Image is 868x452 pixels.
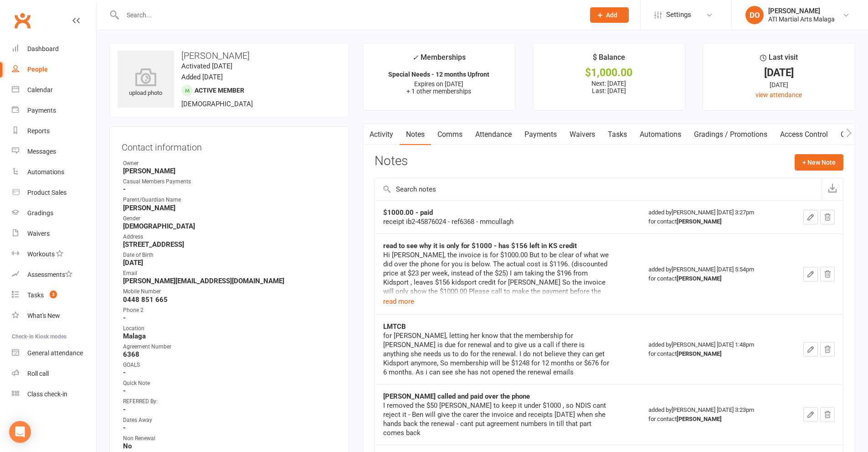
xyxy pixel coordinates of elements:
strong: - [123,387,337,395]
div: added by [PERSON_NAME] [DATE] 5:54pm [648,265,782,283]
strong: - [123,369,337,377]
span: 3 [50,291,57,298]
strong: No [123,442,337,450]
h3: Notes [375,154,408,171]
div: GOALS [123,361,337,369]
div: Non Renewal [123,434,337,443]
a: Dashboard [12,39,96,59]
a: Class kiosk mode [12,384,96,405]
div: Location [123,324,337,333]
div: Gradings [27,209,53,217]
div: for contact [648,415,782,424]
strong: $1000.00 - paid [383,208,433,217]
span: + 1 other memberships [406,88,471,95]
strong: LMTCB [383,322,406,331]
strong: [STREET_ADDRESS] [123,240,337,249]
div: added by [PERSON_NAME] [DATE] 3:27pm [648,208,782,226]
i: ✓ [412,53,418,62]
div: ATI Martial Arts Malaga [768,15,835,23]
a: Payments [518,124,563,145]
div: receipt ib2-45876024 - ref6368 - mmcullagh [383,217,611,226]
div: Memberships [412,52,466,68]
a: Gradings / Promotions [688,124,774,145]
div: upload photo [117,68,174,98]
a: Access Control [774,124,834,145]
strong: 6368 [123,350,337,358]
div: for [PERSON_NAME], letting her know that the membership for [PERSON_NAME] is due for renewal and ... [383,331,611,377]
time: Added [DATE] [181,73,223,81]
span: Active member [195,87,244,94]
div: What's New [27,312,60,319]
button: read more [383,296,414,307]
div: Parent/Guardian Name [123,196,337,204]
span: Settings [666,5,691,25]
a: Product Sales [12,182,96,203]
a: Calendar [12,80,96,100]
div: [DATE] [711,80,847,90]
button: + New Note [795,154,843,171]
strong: [PERSON_NAME] [123,204,337,212]
strong: [PERSON_NAME] called and paid over the phone [383,392,530,400]
a: Attendance [469,124,518,145]
strong: [PERSON_NAME] [677,416,722,422]
div: Dates Away [123,416,337,425]
div: Gender [123,214,337,223]
div: Class check-in [27,390,67,398]
div: REFERRED By: [123,397,337,406]
div: General attendance [27,349,83,357]
strong: [DATE] [123,259,337,267]
strong: Special Needs - 12 months Upfront [388,71,489,78]
a: Assessments [12,265,96,285]
a: Clubworx [11,9,34,32]
div: Quick Note [123,379,337,388]
div: Agreement Number [123,343,337,351]
div: People [27,66,48,73]
button: Add [590,7,629,23]
strong: - [123,185,337,193]
a: Comms [431,124,469,145]
strong: - [123,424,337,432]
strong: [PERSON_NAME] [677,350,722,357]
strong: 0448 851 665 [123,296,337,304]
a: People [12,59,96,80]
div: $ Balance [593,52,625,68]
div: Dashboard [27,45,59,52]
a: Roll call [12,364,96,384]
strong: [DEMOGRAPHIC_DATA] [123,222,337,230]
div: Payments [27,107,56,114]
div: Owner [123,159,337,168]
div: for contact [648,274,782,283]
div: Casual Members Payments [123,177,337,186]
div: Messages [27,148,56,155]
span: Expires on [DATE] [414,80,463,88]
a: view attendance [755,91,802,99]
div: Open Intercom Messenger [9,421,31,443]
time: Activated [DATE] [181,62,232,70]
span: Add [606,11,617,19]
a: Waivers [12,223,96,244]
strong: Malaga [123,332,337,340]
div: Email [123,269,337,278]
a: Notes [400,124,431,145]
div: Workouts [27,250,55,258]
a: Payments [12,100,96,121]
a: General attendance kiosk mode [12,343,96,364]
div: I removed the $50 [PERSON_NAME] to keep it under $1000 , so NDIS cant reject it - Ben will give t... [383,401,611,437]
strong: [PERSON_NAME] [123,167,337,175]
a: Waivers [563,124,601,145]
div: Date of Birth [123,251,337,260]
a: What's New [12,306,96,326]
div: $1,000.00 [541,68,677,78]
div: Waivers [27,230,50,237]
a: Automations [12,162,96,182]
a: Automations [633,124,688,145]
div: Hi [PERSON_NAME], the invoice is for $1000.00 But to be clear of what we did over the phone for y... [383,250,611,342]
strong: read to see why it is only for $1000 - has $156 left in KS credit [383,242,577,250]
span: [DEMOGRAPHIC_DATA] [181,100,253,108]
a: Workouts [12,244,96,265]
p: Next: [DATE] Last: [DATE] [541,80,677,94]
div: Mobile Number [123,287,337,296]
a: Tasks [601,124,633,145]
div: Tasks [27,291,44,299]
div: DO [745,6,764,24]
